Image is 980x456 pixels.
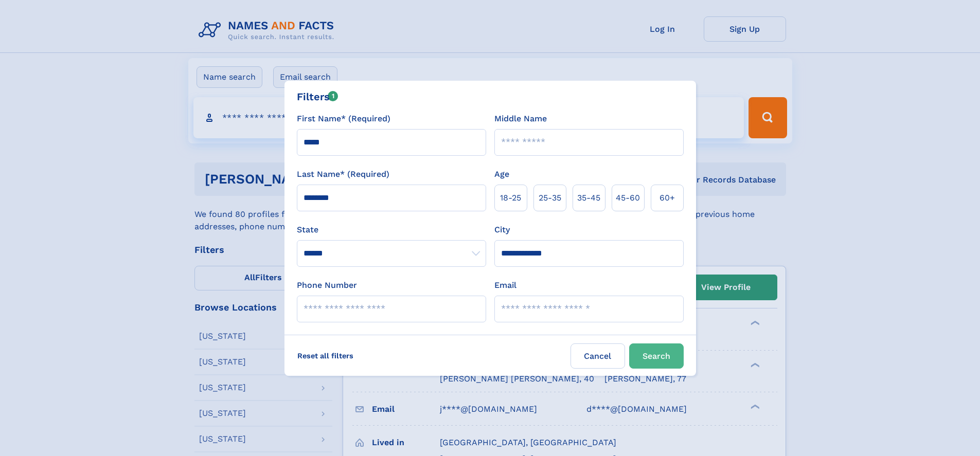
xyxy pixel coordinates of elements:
[494,279,516,291] label: Email
[494,113,547,125] label: Middle Name
[297,89,338,104] div: Filters
[297,113,390,125] label: First Name* (Required)
[577,192,600,204] span: 35‑45
[500,192,521,204] span: 18‑25
[629,343,684,369] button: Search
[297,224,486,236] label: State
[291,343,360,368] label: Reset all filters
[571,343,625,369] label: Cancel
[297,279,357,291] label: Phone Number
[494,224,510,236] label: City
[297,168,389,180] label: Last Name* (Required)
[660,192,675,204] span: 60+
[616,192,640,204] span: 45‑60
[494,168,509,180] label: Age
[539,192,561,204] span: 25‑35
